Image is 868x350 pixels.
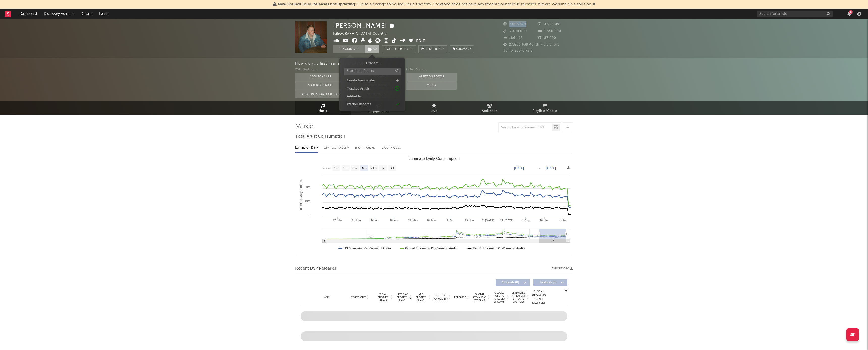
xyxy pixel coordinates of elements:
div: BMAT - Weekly [355,143,376,152]
button: 6 [847,12,851,16]
a: Dashboard [16,9,40,19]
text: 21. [DATE] [500,219,513,222]
span: Copyright [351,296,366,299]
text: 6m [362,167,366,170]
svg: Luminate Daily Consumption [295,154,573,255]
div: Global Streaming Trend (Last 60D) [531,290,546,305]
text: 4. Aug [522,219,530,222]
a: Music [295,101,351,115]
span: Music [318,108,328,114]
div: Warner Records [347,102,371,107]
text: 1w [334,167,338,170]
span: Playlists/Charts [533,108,558,114]
button: Artist on Roster [406,73,457,81]
text: 3m [353,167,357,170]
span: 87,000 [538,36,556,40]
text: [DATE] [546,166,556,170]
text: 10M [305,199,310,202]
button: Email AlertsOff [382,45,416,53]
div: 6 [849,10,853,14]
span: : Due to a change to SoundCloud's system, Sodatone does not have any recent Soundcloud releases. ... [278,2,591,6]
text: 28. Apr [390,219,398,222]
div: OCC - Weekly [382,143,402,152]
text: Luminate Daily Streams [299,179,303,211]
text: Ex-US Streaming On-Demand Audio [473,247,525,250]
span: Last Day Spotify Plays [395,293,409,302]
input: Search for artists [757,11,833,17]
a: Charts [78,9,96,19]
a: Leads [96,9,112,19]
text: Global Streaming On-Demand Audio [405,247,458,250]
span: Originals ( 0 ) [499,281,522,284]
div: Luminate - Daily [295,143,318,152]
span: Global ATD Audio Streams [473,293,486,302]
h3: Folders [366,61,378,66]
div: Other Sources [406,67,457,73]
text: Zoom [323,167,331,170]
div: Create New Folder [347,78,375,83]
button: Other [406,81,457,90]
span: 3,400,000 [503,30,527,33]
span: 4,929,091 [538,23,561,26]
span: New SoundCloud Releases not updating [278,2,355,6]
em: Off [407,48,413,51]
span: Spotify Popularity [433,293,448,301]
button: Tracking [333,45,365,53]
text: YTD [371,167,377,170]
span: Features ( 0 ) [537,281,560,284]
button: Summary [450,45,474,53]
span: 27,895,639 Monthly Listeners [503,43,559,46]
text: US Streaming On-Demand Audio [344,247,391,250]
span: Summary [456,48,471,51]
a: Audience [462,101,517,115]
button: Sodatone Snowflake Data [295,90,346,98]
span: 7 Day Spotify Plays [376,293,390,302]
button: Edit [416,38,425,44]
text: 7. [DATE] [482,219,494,222]
span: Total Artist Consumption [295,134,345,140]
text: 20M [305,185,310,188]
span: Live [431,108,437,114]
span: Benchmark [425,46,445,52]
span: 1,540,000 [538,30,561,33]
button: (1) [365,45,379,53]
span: Global Rolling 7D Audio Streams [492,291,506,303]
text: 0 [309,214,310,217]
div: [PERSON_NAME] [333,21,396,30]
span: Recent DSP Releases [295,266,336,272]
div: Luminate - Weekly [323,143,350,152]
text: [DATE] [514,166,524,170]
text: 1y [381,167,385,170]
text: 18. Aug [540,219,549,222]
text: 1. Sep [559,219,567,222]
span: Jump Score: 72.5 [503,49,533,52]
a: Playlists/Charts [517,101,573,115]
button: Export CSV [552,267,573,270]
span: 186,417 [503,36,523,40]
div: [GEOGRAPHIC_DATA] | Country [333,31,392,37]
text: 12. May [408,219,418,222]
button: Sodatone App [295,73,346,81]
text: Luminate Daily Consumption [408,156,460,161]
text: All [390,167,394,170]
span: Dismiss [593,2,596,6]
a: Live [406,101,462,115]
span: 7,095,579 [503,23,526,26]
span: Estimated % Playlist Streams Last Day [511,291,525,303]
span: Released [454,296,466,299]
text: → [538,166,541,170]
div: How did you first hear about [PERSON_NAME] ? [295,61,868,67]
text: 14. Apr [371,219,379,222]
span: Audience [482,108,497,114]
div: Name [311,295,344,299]
button: Features(0) [533,279,567,286]
input: Search by song name or URL [499,126,552,130]
div: Added to: [347,94,362,99]
a: Benchmark [418,45,447,53]
text: 23. Jun [465,219,474,222]
input: Search for folders... [344,68,401,75]
a: Discovery Assistant [40,9,78,19]
span: ( 1 ) [365,45,379,53]
span: ATD Spotify Plays [414,293,427,302]
div: With Sodatone [295,67,346,73]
